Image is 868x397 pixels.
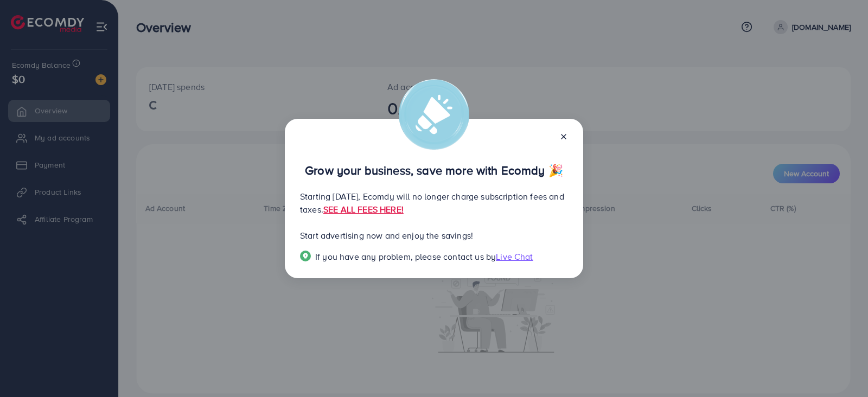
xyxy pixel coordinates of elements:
p: Grow your business, save more with Ecomdy 🎉 [300,164,568,177]
img: Popup guide [300,251,311,261]
a: SEE ALL FEES HERE! [323,203,404,215]
p: Starting [DATE], Ecomdy will no longer charge subscription fees and taxes. [300,190,568,216]
img: alert [399,79,469,150]
p: Start advertising now and enjoy the savings! [300,229,568,242]
span: If you have any problem, please contact us by [315,251,496,262]
span: Live Chat [496,251,533,262]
